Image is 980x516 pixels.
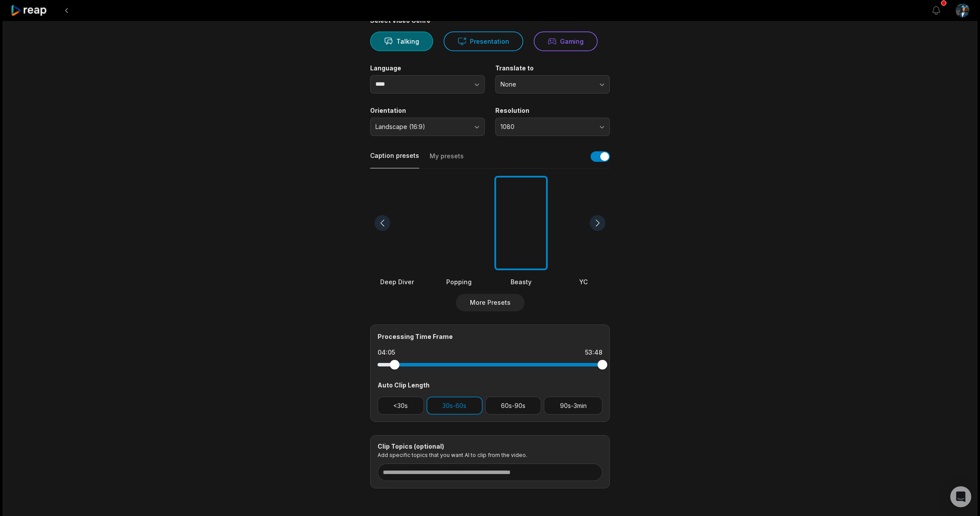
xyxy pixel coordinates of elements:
label: Translate to [495,64,610,72]
span: 1080 [500,123,592,131]
span: Landscape (16:9) [375,123,467,131]
button: 90s-3min [544,397,602,415]
button: My presets [430,152,464,168]
button: Landscape (16:9) [370,118,485,136]
div: Deep Diver [370,277,423,286]
div: Open Intercom Messenger [950,486,971,507]
button: <30s [378,397,424,415]
div: Processing Time Frame [378,332,602,341]
div: 53:48 [585,348,602,357]
button: Presentation [444,31,523,51]
div: 04:05 [378,348,395,357]
button: 30s-60s [427,397,483,415]
button: Talking [370,31,433,51]
div: Popping [432,277,486,286]
div: Clip Topics (optional) [378,443,602,450]
label: Resolution [495,107,610,115]
div: Auto Clip Length [378,380,602,390]
button: Gaming [534,31,598,51]
button: 1080 [495,118,610,136]
div: YC [556,277,610,286]
button: Caption presets [370,151,419,168]
label: Language [370,64,485,72]
button: More Presets [456,294,525,311]
button: 60s-90s [485,397,542,415]
label: Orientation [370,107,485,115]
span: None [500,80,592,88]
button: None [495,75,610,94]
p: Add specific topics that you want AI to clip from the video. [378,452,602,458]
div: Beasty [494,277,548,286]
